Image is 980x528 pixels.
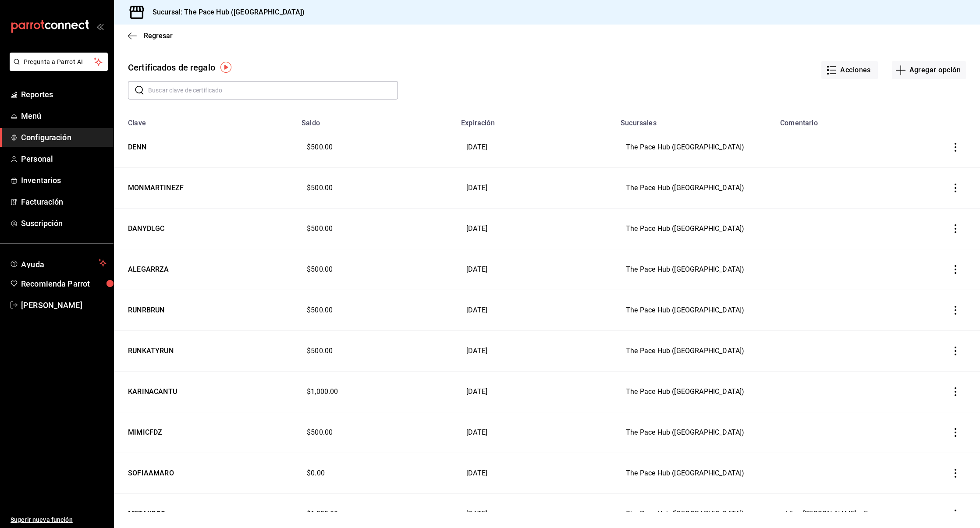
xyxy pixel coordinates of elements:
span: Pregunta a Parrot AI [24,57,94,67]
span: Regresar [144,32,173,40]
span: Personal [21,153,107,165]
td: [DATE] [456,249,615,290]
th: Expiración [456,113,615,127]
th: Sucursales [615,113,775,127]
td: The Pace Hub ([GEOGRAPHIC_DATA]) [615,249,775,290]
td: The Pace Hub ([GEOGRAPHIC_DATA]) [615,453,775,494]
td: $500.00 [296,209,456,249]
td: RUNRBRUN [114,290,296,331]
input: Buscar clave de certificado [148,82,398,99]
button: Pregunta a Parrot AI [10,53,108,71]
td: The Pace Hub ([GEOGRAPHIC_DATA]) [615,209,775,249]
td: $0.00 [296,453,456,494]
td: KARINACANTU [114,372,296,412]
th: Comentario [775,113,934,127]
td: The Pace Hub ([GEOGRAPHIC_DATA]) [615,127,775,168]
th: Saldo [296,113,456,127]
td: ALEGARRZA [114,249,296,290]
span: Reportes [21,89,107,100]
td: MIMICFDZ [114,412,296,453]
span: Configuración [21,131,107,143]
td: [DATE] [456,209,615,249]
button: open_drawer_menu [96,23,103,30]
td: $500.00 [296,249,456,290]
td: The Pace Hub ([GEOGRAPHIC_DATA]) [615,372,775,412]
td: $500.00 [296,127,456,168]
td: The Pace Hub ([GEOGRAPHIC_DATA]) [615,290,775,331]
td: $500.00 [296,412,456,453]
span: [PERSON_NAME] [21,299,107,311]
td: $1,000.00 [296,372,456,412]
td: DANYDLGC [114,209,296,249]
td: [DATE] [456,372,615,412]
div: Certificados de regalo [128,61,215,74]
td: [DATE] [456,290,615,331]
td: $500.00 [296,331,456,372]
td: [DATE] [456,453,615,494]
img: Tooltip marker [220,62,231,73]
td: The Pace Hub ([GEOGRAPHIC_DATA]) [615,331,775,372]
td: $500.00 [296,168,456,209]
span: Recomienda Parrot [21,278,107,290]
span: Facturación [21,196,107,208]
span: Menú [21,110,107,122]
td: [DATE] [456,127,615,168]
td: The Pace Hub ([GEOGRAPHIC_DATA]) [615,168,775,209]
td: DENN [114,127,296,168]
th: Clave [114,113,296,127]
td: SOFIAAMARO [114,453,296,494]
td: MONMARTINEZF [114,168,296,209]
span: Inventarios [21,174,107,186]
span: Suscripción [21,217,107,229]
span: Sugerir nueva función [11,515,107,524]
td: [DATE] [456,168,615,209]
td: $500.00 [296,290,456,331]
button: Agregar opción [892,61,966,79]
td: RUNKATYRUN [114,331,296,372]
button: Acciones [821,61,878,79]
td: [DATE] [456,331,615,372]
td: The Pace Hub ([GEOGRAPHIC_DATA]) [615,412,775,453]
button: Regresar [128,32,173,40]
h3: Sucursal: The Pace Hub ([GEOGRAPHIC_DATA]) [146,7,305,18]
td: [DATE] [456,412,615,453]
span: Ayuda [21,258,95,268]
a: Pregunta a Parrot AI [6,64,108,73]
